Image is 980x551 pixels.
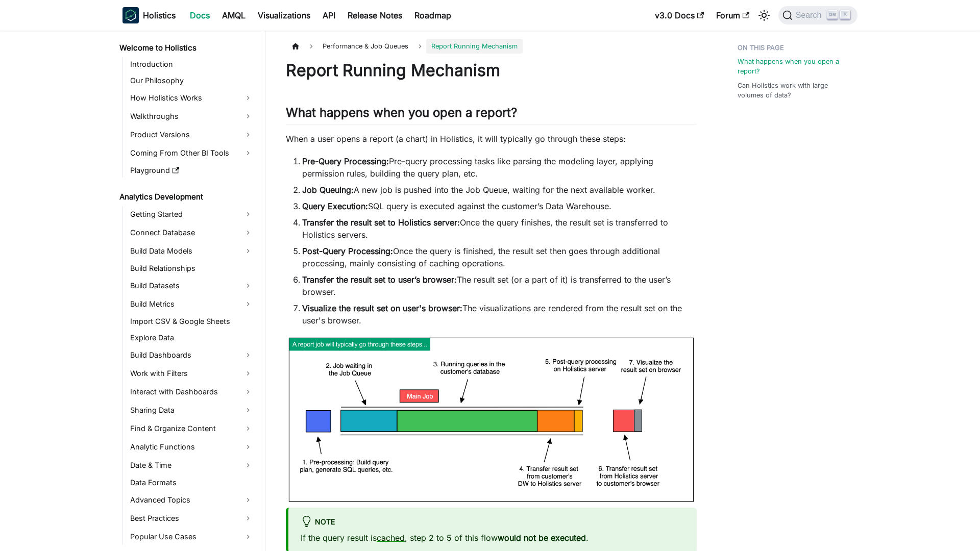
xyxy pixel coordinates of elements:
[127,296,256,312] a: Build Metrics
[302,184,697,196] li: A new job is pushed into the Job Queue, waiting for the next available worker.
[127,420,256,437] a: Find & Organize Content
[127,331,256,345] a: Explore Data
[302,216,697,241] li: Once the query finishes, the result set is transferred to Holistics servers.
[216,7,252,23] a: AMQL
[286,39,305,54] a: Home page
[302,303,462,313] strong: Visualize the result set on user's browser:
[127,278,256,294] a: Build Datasets
[127,492,256,508] a: Advanced Topics
[127,457,256,473] a: Date & Time
[286,39,697,54] nav: Breadcrumbs
[286,133,697,145] p: When a user opens a report (a chart) in Holistics, it will typically go through these steps:
[127,163,256,178] a: Playground
[302,185,354,195] strong: Job Queuing:
[127,402,256,418] a: Sharing Data
[302,201,368,211] strong: Query Execution:
[127,108,256,124] a: Walkthroughs
[426,39,523,54] span: Report Running Mechanism
[649,7,710,23] a: v3.0 Docs
[302,156,389,166] strong: Pre-Query Processing:
[302,155,697,180] li: Pre-query processing tasks like parsing the modeling layer, applying permission rules, building t...
[498,533,586,543] strong: would not be executed
[302,200,697,212] li: SQL query is executed against the customer’s Data Warehouse.
[756,7,772,23] button: Switch between dark and light mode (currently light mode)
[710,7,755,23] a: Forum
[127,73,256,88] a: Our Philosophy
[738,81,851,100] a: Can Holistics work with large volumes of data?
[840,10,850,19] kbd: K
[116,190,256,204] a: Analytics Development
[302,273,697,298] li: The result set (or a part of it) is transferred to the user’s browser.
[301,516,684,529] div: Note
[127,145,256,161] a: Coming From Other BI Tools
[127,127,256,143] a: Product Versions
[793,11,828,20] span: Search
[127,529,256,545] a: Popular Use Cases
[127,206,256,222] a: Getting Started
[127,57,256,71] a: Introduction
[778,6,857,24] button: Search (Ctrl+K)
[122,7,176,23] a: HolisticsHolistics
[286,60,697,81] h1: Report Running Mechanism
[377,533,405,543] a: cached
[408,7,457,23] a: Roadmap
[302,217,460,228] strong: Transfer the result set to Holistics server:
[738,57,851,76] a: What happens when you open a report?
[127,224,256,241] a: Connect Database
[127,439,256,455] a: Analytic Functions
[127,243,256,259] a: Build Data Models
[341,7,408,23] a: Release Notes
[116,41,256,55] a: Welcome to Holistics
[112,31,265,551] nav: Docs sidebar
[316,7,341,23] a: API
[302,246,393,256] strong: Post-Query Processing:
[127,90,256,106] a: How Holistics Works
[127,510,256,527] a: Best Practices
[184,7,216,23] a: Docs
[252,7,316,23] a: Visualizations
[122,7,139,23] img: Holistics
[302,302,697,327] li: The visualizations are rendered from the result set on the user's browser.
[302,274,457,285] strong: Transfer the result set to user’s browser:
[127,384,256,400] a: Interact with Dashboards
[127,347,256,363] a: Build Dashboards
[317,39,413,54] span: Performance & Job Queues
[127,261,256,275] a: Build Relationships
[143,9,176,21] b: Holistics
[127,475,256,490] a: Data Formats
[301,532,684,544] p: If the query result is , step 2 to 5 of this flow .
[127,365,256,382] a: Work with Filters
[286,105,697,124] h2: What happens when you open a report?
[302,245,697,269] li: Once the query is finished, the result set then goes through additional processing, mainly consis...
[127,314,256,329] a: Import CSV & Google Sheets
